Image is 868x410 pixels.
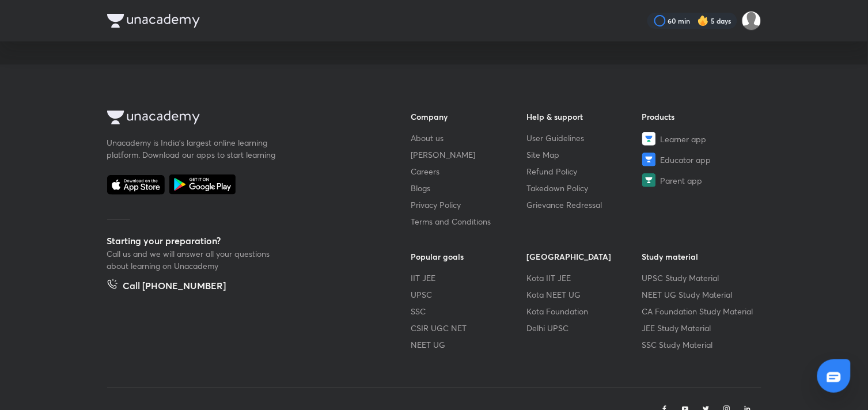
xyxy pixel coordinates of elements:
[107,111,200,124] img: Company Logo
[411,305,527,317] a: SSC
[411,149,527,161] a: [PERSON_NAME]
[411,132,527,144] a: About us
[411,182,527,194] a: Blogs
[526,149,642,161] a: Site Map
[107,111,374,127] a: Company Logo
[411,111,527,123] h6: Company
[661,154,711,166] span: Educator app
[642,250,758,263] h6: Study material
[411,322,527,334] a: CSIR UGC NET
[526,111,642,123] h6: Help & support
[107,279,226,295] a: Call [PHONE_NUMBER]
[526,199,642,211] a: Grievance Redressal
[526,132,642,144] a: User Guidelines
[742,11,761,31] img: Ananya chaudhary
[642,132,758,146] a: Learner app
[642,153,656,166] img: Educator app
[411,339,527,351] a: NEET UG
[123,279,226,295] h5: Call [PHONE_NUMBER]
[411,165,440,177] span: Careers
[107,14,200,28] img: Company Logo
[642,153,758,166] a: Educator app
[107,234,374,248] h5: Starting your preparation?
[526,250,642,263] h6: [GEOGRAPHIC_DATA]
[642,173,758,187] a: Parent app
[526,165,642,177] a: Refund Policy
[411,165,527,177] a: Careers
[642,132,656,146] img: Learner app
[698,15,709,26] img: streak
[642,173,656,187] img: Parent app
[661,174,703,187] span: Parent app
[642,111,758,123] h6: Products
[107,248,280,272] p: Call us and we will answer all your questions about learning on Unacademy
[642,288,758,301] a: NEET UG Study Material
[411,272,527,284] a: IIT JEE
[411,199,527,211] a: Privacy Policy
[526,288,642,301] a: Kota NEET UG
[411,288,527,301] a: UPSC
[661,133,707,145] span: Learner app
[526,322,642,334] a: Delhi UPSC
[526,272,642,284] a: Kota IIT JEE
[107,136,280,161] p: Unacademy is India’s largest online learning platform. Download our apps to start learning
[642,339,758,351] a: SSC Study Material
[642,272,758,284] a: UPSC Study Material
[526,182,642,194] a: Takedown Policy
[642,305,758,317] a: CA Foundation Study Material
[411,215,527,227] a: Terms and Conditions
[642,322,758,334] a: JEE Study Material
[411,250,527,263] h6: Popular goals
[526,305,642,317] a: Kota Foundation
